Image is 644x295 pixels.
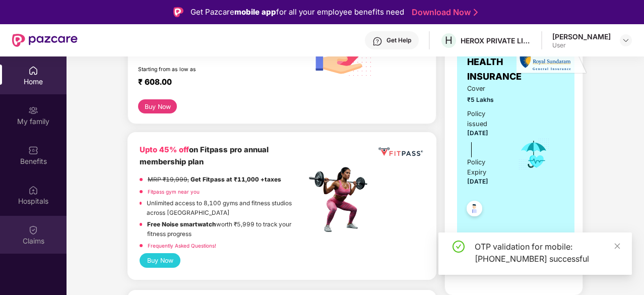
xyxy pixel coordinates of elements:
div: Get Help [387,36,411,44]
del: MRP ₹19,999, [148,176,189,183]
span: close [614,243,621,250]
img: svg+xml;base64,PHN2ZyBpZD0iQ2xhaW0iIHhtbG5zPSJodHRwOi8vd3d3LnczLm9yZy8yMDAwL3N2ZyIgd2lkdGg9IjIwIi... [28,225,38,235]
strong: Free Noise smartwatch [147,221,216,228]
img: icon [518,138,550,171]
img: svg+xml;base64,PHN2ZyBpZD0iSG9zcGl0YWxzIiB4bWxucz0iaHR0cDovL3d3dy53My5vcmcvMjAwMC9zdmciIHdpZHRoPS... [28,185,38,195]
span: H [445,34,453,46]
img: insurerLogo [517,50,587,75]
span: Cover [467,84,504,94]
b: Upto 45% off [140,145,189,154]
img: fpp.png [306,164,376,235]
p: worth ₹5,999 to track your fitness progress [147,220,306,239]
a: Frequently Asked Questions! [148,243,216,249]
p: Unlimited access to 8,100 gyms and fitness studios across [GEOGRAPHIC_DATA] [147,199,306,217]
div: Policy issued [467,109,504,129]
img: svg+xml;base64,PHN2ZyBpZD0iQmVuZWZpdHMiIHhtbG5zPSJodHRwOi8vd3d3LnczLm9yZy8yMDAwL3N2ZyIgd2lkdGg9Ij... [28,145,38,155]
img: New Pazcare Logo [12,34,78,47]
div: User [552,41,611,49]
div: [PERSON_NAME] [552,32,611,41]
a: Fitpass gym near you [148,189,200,195]
a: Download Now [412,7,475,18]
span: [DATE] [467,178,488,185]
div: OTP validation for mobile: [PHONE_NUMBER] successful [475,241,620,265]
img: svg+xml;base64,PHN2ZyB4bWxucz0iaHR0cDovL3d3dy53My5vcmcvMjAwMC9zdmciIHdpZHRoPSI0OC45NDMiIGhlaWdodD... [462,198,487,222]
img: svg+xml;base64,PHN2ZyBpZD0iSGVscC0zMngzMiIgeG1sbnM9Imh0dHA6Ly93d3cudzMub3JnLzIwMDAvc3ZnIiB3aWR0aD... [372,36,382,46]
img: svg+xml;base64,PHN2ZyBpZD0iSG9tZSIgeG1sbnM9Imh0dHA6Ly93d3cudzMub3JnLzIwMDAvc3ZnIiB3aWR0aD0iMjAiIG... [28,66,38,76]
strong: Get Fitpass at ₹11,000 +taxes [190,176,281,183]
strong: mobile app [234,7,276,17]
div: ₹ 608.00 [138,77,296,89]
img: svg+xml;base64,PHN2ZyBpZD0iRHJvcGRvd24tMzJ4MzIiIHhtbG5zPSJodHRwOi8vd3d3LnczLm9yZy8yMDAwL3N2ZyIgd2... [622,36,630,44]
button: Buy Now [140,253,180,268]
b: on Fitpass pro annual membership plan [140,145,269,166]
span: [DATE] [467,130,488,137]
span: check-circle [453,241,465,253]
span: GROUP HEALTH INSURANCE [467,41,522,84]
span: ₹5 Lakhs [467,95,504,105]
div: Policy Expiry [467,157,504,178]
img: fppp.png [377,144,424,159]
button: Buy Now [138,99,177,113]
div: HEROX PRIVATE LIMITED [461,36,531,45]
img: Logo [173,7,183,17]
img: Stroke [474,7,478,18]
div: Get Pazcare for all your employee benefits need [190,6,404,18]
img: svg+xml;base64,PHN2ZyB3aWR0aD0iMjAiIGhlaWdodD0iMjAiIHZpZXdCb3g9IjAgMCAyMCAyMCIgZmlsbD0ibm9uZSIgeG... [28,105,38,115]
div: Starting from as low as [138,66,263,73]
